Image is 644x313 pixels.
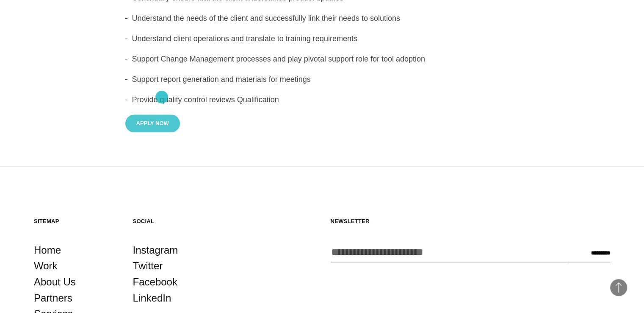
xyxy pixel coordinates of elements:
button: Apply Now [125,115,180,133]
span: Support report generation and materials for meetings [132,75,311,84]
span: Understand client operations and translate to training requirements [132,34,357,43]
span: Understand the needs of the client and successfully link their needs to solutions [132,14,400,22]
a: About Us [34,274,76,290]
a: LinkedIn [133,290,171,306]
a: Facebook [133,274,177,290]
a: Partners [34,290,72,306]
h5: Newsletter [331,218,611,225]
a: Work [34,258,58,274]
a: Home [34,242,61,258]
a: Instagram [133,242,178,258]
span: Support Change Management processes and play pivotal support role for tool adoption [132,55,425,63]
h5: Social [133,218,215,225]
span: Provide quality control reviews Qualification [132,95,279,104]
button: Back to Top [610,279,627,296]
a: Twitter [133,258,163,274]
h5: Sitemap [34,218,116,225]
